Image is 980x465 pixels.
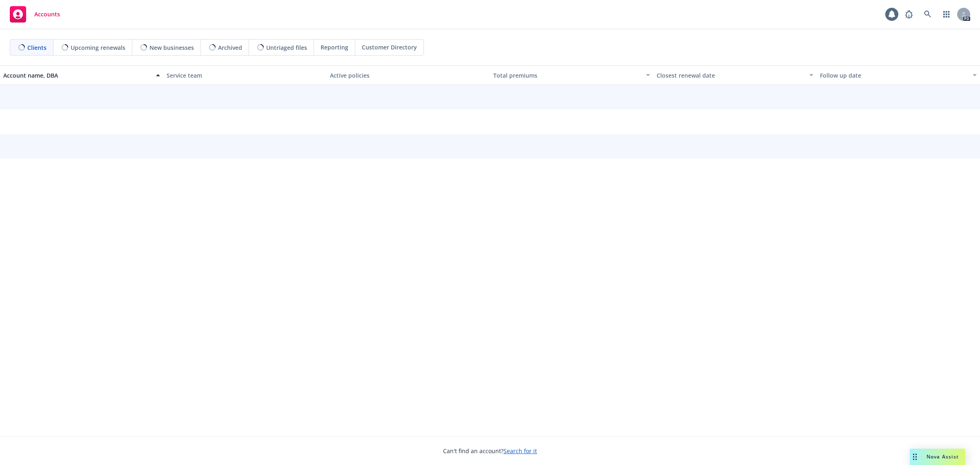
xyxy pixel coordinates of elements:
button: Closest renewal date [653,65,817,85]
a: Report a Bug [901,6,917,22]
span: Untriaged files [266,43,307,52]
a: Accounts [7,3,63,26]
span: Nova Assist [927,453,959,460]
div: Active policies [330,71,487,80]
button: Active policies [327,65,490,85]
a: Search for it [503,447,537,455]
span: Can't find an account? [443,447,537,455]
a: Switch app [938,6,955,22]
div: Drag to move [910,449,920,465]
button: Nova Assist [910,449,965,465]
button: Service team [163,65,327,85]
button: Total premiums [490,65,653,85]
span: Archived [218,43,242,52]
div: Account name, DBA [3,71,151,80]
span: Upcoming renewals [71,43,125,52]
div: Follow up date [820,71,968,80]
a: Search [920,6,936,22]
div: Total premiums [493,71,641,80]
div: Closest renewal date [657,71,804,80]
div: Service team [167,71,323,80]
span: New businesses [149,43,194,52]
span: Clients [27,43,47,52]
button: Follow up date [817,65,980,85]
span: Customer Directory [362,43,417,51]
span: Reporting [321,43,348,51]
span: Accounts [34,11,60,18]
